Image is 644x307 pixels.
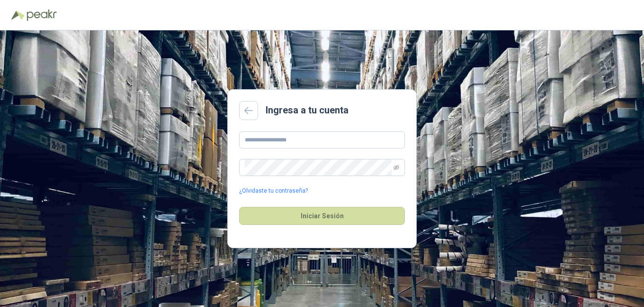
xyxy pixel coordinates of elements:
button: Iniciar Sesión [239,207,405,225]
span: eye-invisible [394,165,399,170]
a: ¿Olvidaste tu contraseña? [239,186,308,195]
img: Peakr [27,9,57,21]
h2: Ingresa a tu cuenta [266,103,349,118]
img: Logo [11,10,25,20]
